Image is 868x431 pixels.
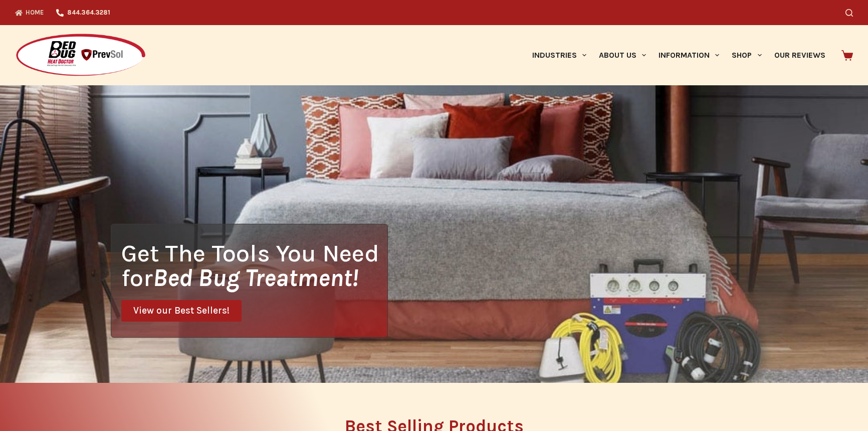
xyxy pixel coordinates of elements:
a: Industries [526,25,592,85]
a: View our Best Sellers! [121,300,242,322]
span: View our Best Sellers! [133,306,230,316]
img: Prevsol/Bed Bug Heat Doctor [15,33,146,78]
a: Our Reviews [768,25,831,85]
nav: Primary [526,25,831,85]
a: About Us [592,25,652,85]
button: Search [845,9,853,17]
a: Shop [726,25,768,85]
i: Bed Bug Treatment! [153,263,358,292]
a: Information [653,25,726,85]
h1: Get The Tools You Need for [121,241,387,290]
